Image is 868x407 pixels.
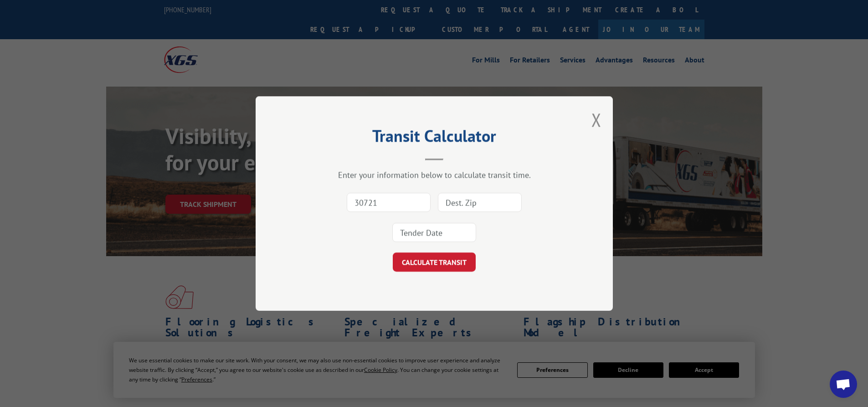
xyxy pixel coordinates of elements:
[830,371,857,398] div: Open chat
[392,223,476,242] input: Tender Date
[347,193,431,212] input: Origin Zip
[301,129,567,147] h2: Transit Calculator
[393,252,476,272] button: CALCULATE TRANSIT
[591,108,601,132] button: Close modal
[301,170,567,180] div: Enter your information below to calculate transit time.
[438,193,522,212] input: Dest. Zip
